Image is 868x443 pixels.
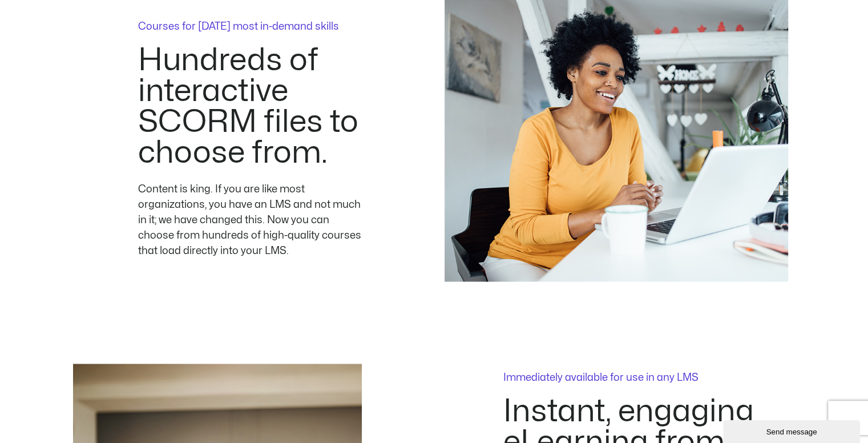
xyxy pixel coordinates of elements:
[138,182,366,259] div: Content is king. If you are like most organizations, you have an LMS and not much in it; we have ...
[138,22,366,32] p: Courses for [DATE] most in-demand skills
[138,45,366,168] h2: Hundreds of interactive SCORM files to choose from.
[503,373,798,383] p: Immediately available for use in any LMS
[723,418,862,443] iframe: chat widget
